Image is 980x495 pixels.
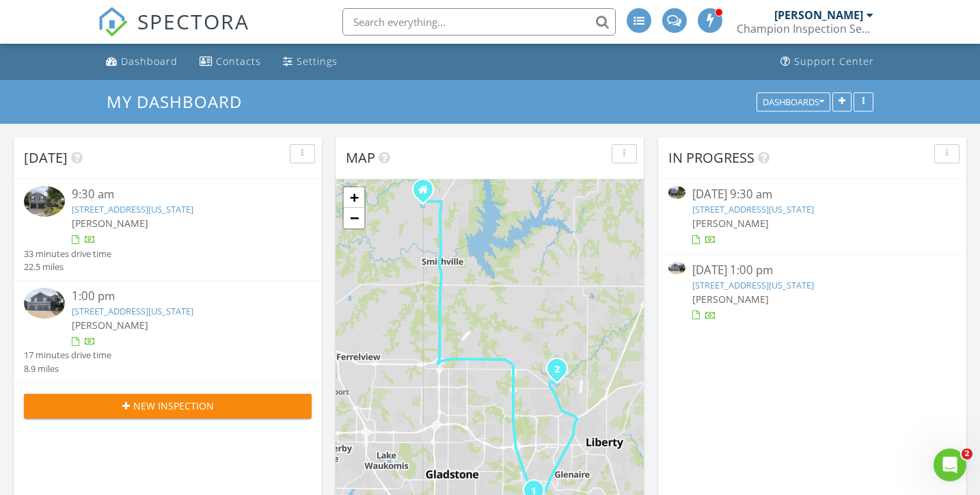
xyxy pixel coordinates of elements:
a: Zoom in [344,187,364,208]
span: Map [346,148,375,167]
div: [PERSON_NAME] [774,8,863,22]
div: 22.5 miles [24,260,111,273]
a: [STREET_ADDRESS][US_STATE] [72,203,193,215]
span: [PERSON_NAME] [692,217,769,230]
div: 33 minutes drive time [24,247,111,260]
span: [PERSON_NAME] [72,217,148,230]
a: Zoom out [344,208,364,228]
a: [DATE] 1:00 pm [STREET_ADDRESS][US_STATE] [PERSON_NAME] [668,262,956,323]
span: [PERSON_NAME] [72,319,148,332]
a: 9:30 am [STREET_ADDRESS][US_STATE] [PERSON_NAME] 33 minutes drive time 22.5 miles [24,186,312,273]
div: Settings [297,55,338,68]
div: 11004 N Laurel Ave, Kansas City, MO 64157 [557,369,565,377]
a: [DATE] 9:30 am [STREET_ADDRESS][US_STATE] [PERSON_NAME] [668,186,956,247]
span: [PERSON_NAME] [692,293,769,306]
span: [DATE] [24,148,68,167]
a: [STREET_ADDRESS][US_STATE] [692,203,814,215]
div: Champion Inspection Services [737,22,873,36]
a: Dashboard [100,49,183,75]
div: Contacts [216,55,261,68]
i: 2 [554,365,560,375]
div: 17 minutes drive time [24,349,111,362]
div: [DATE] 9:30 am [692,186,932,203]
a: SPECTORA [98,18,249,47]
div: Dashboards [763,97,824,107]
a: Support Center [775,49,880,75]
img: 9365465%2Fcover_photos%2F8EZ5oefRHRd8PdXuHqus%2Fsmall.9365465-1756303210482 [24,186,65,217]
iframe: Intercom live chat [934,449,966,481]
a: Settings [277,49,343,75]
div: 1:00 pm [72,288,288,305]
div: 8.9 miles [24,362,111,375]
img: 9365465%2Fcover_photos%2F8EZ5oefRHRd8PdXuHqus%2Fsmall.9365465-1756303210482 [668,186,685,199]
a: My Dashboard [107,90,254,113]
a: [STREET_ADDRESS][US_STATE] [692,279,814,291]
button: New Inspection [24,394,312,418]
a: 1:00 pm [STREET_ADDRESS][US_STATE] [PERSON_NAME] 17 minutes drive time 8.9 miles [24,288,312,375]
span: New Inspection [133,399,214,413]
a: Contacts [194,49,267,75]
input: Search everything... [342,8,616,36]
img: The Best Home Inspection Software - Spectora [98,7,128,37]
img: 9360765%2Fcover_photos%2Fv0hJLuYiLJIqR6XrkW0H%2Fsmall.9360765-1756316106721 [24,288,65,319]
div: [DATE] 1:00 pm [692,262,932,279]
a: [STREET_ADDRESS][US_STATE] [72,305,193,317]
div: 9:30 am [72,186,288,203]
div: Support Center [794,55,874,68]
span: 2 [962,449,972,459]
img: 9360765%2Fcover_photos%2Fv0hJLuYiLJIqR6XrkW0H%2Fsmall.9360765-1756316106721 [668,262,685,275]
div: Dashboard [121,55,178,68]
span: SPECTORA [137,7,249,36]
span: In Progress [668,148,754,167]
button: Dashboards [757,92,830,111]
